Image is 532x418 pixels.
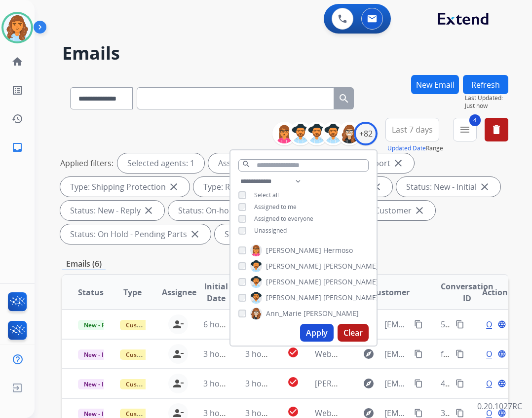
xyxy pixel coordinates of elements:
[392,157,404,169] mat-icon: close
[385,118,439,141] button: Last 7 days
[384,318,409,330] span: [EMAIL_ADDRESS][DOMAIN_NAME]
[245,378,290,389] span: 3 hours ago
[491,124,502,136] mat-icon: delete
[11,56,23,68] mat-icon: home
[414,205,425,216] mat-icon: close
[497,409,506,418] mat-icon: language
[266,277,321,287] span: [PERSON_NAME]
[371,286,410,298] span: Customer
[477,400,522,412] p: 0.20.1027RC
[120,379,184,389] span: Customer Support
[479,181,491,193] mat-icon: close
[463,75,508,94] button: Refresh
[162,286,196,298] span: Assignee
[203,378,248,389] span: 3 hours ago
[78,286,104,298] span: Status
[315,378,399,389] span: [PERSON_NAME] Claim
[189,228,201,240] mat-icon: close
[62,43,508,63] h2: Emails
[62,258,106,270] p: Emails (6)
[266,245,321,255] span: [PERSON_NAME]
[254,203,297,211] span: Assigned to me
[172,378,184,389] mat-icon: person_remove
[3,14,31,41] img: avatar
[78,320,123,330] span: New - Reply
[338,93,350,104] mat-icon: search
[254,191,279,199] span: Select all
[60,224,211,244] div: Status: On Hold - Pending Parts
[323,245,353,255] span: Hermoso
[120,320,184,330] span: Customer Support
[266,261,321,271] span: [PERSON_NAME]
[254,214,313,223] span: Assigned to everyone
[78,379,124,389] span: New - Initial
[456,349,464,358] mat-icon: content_copy
[497,349,506,358] mat-icon: language
[414,379,423,388] mat-icon: content_copy
[172,348,184,360] mat-icon: person_remove
[459,124,471,136] mat-icon: menu
[338,324,369,342] button: Clear
[117,153,204,173] div: Selected agents: 1
[266,293,321,303] span: [PERSON_NAME]
[465,94,508,102] span: Last Updated:
[486,348,506,360] span: Open
[453,118,477,141] button: 4
[456,320,464,329] mat-icon: content_copy
[387,144,443,152] span: Range
[203,348,248,359] span: 3 hours ago
[497,320,506,329] mat-icon: language
[387,144,426,152] button: Updated Date
[168,201,297,220] div: Status: On-hold – Internal
[456,379,464,388] mat-icon: content_copy
[323,293,379,303] span: [PERSON_NAME]
[266,309,302,318] span: Ann_Marie
[11,84,23,96] mat-icon: list_alt
[414,320,423,329] mat-icon: content_copy
[11,141,23,153] mat-icon: inbox
[384,378,409,389] span: [EMAIL_ADDRESS][DOMAIN_NAME]
[123,286,142,298] span: Type
[497,379,506,388] mat-icon: language
[363,378,375,389] mat-icon: explore
[60,157,114,169] p: Applied filters:
[300,324,334,342] button: Apply
[466,275,508,310] th: Action
[193,177,292,197] div: Type: Reguard CS
[287,406,299,418] mat-icon: check_circle
[392,128,433,132] span: Last 7 days
[60,201,164,220] div: Status: New - Reply
[120,349,184,360] span: Customer Support
[363,348,375,360] mat-icon: explore
[323,277,379,287] span: [PERSON_NAME]
[242,160,251,169] mat-icon: search
[411,75,459,94] button: New Email
[78,349,124,360] span: New - Initial
[456,409,464,418] mat-icon: content_copy
[287,376,299,388] mat-icon: check_circle
[486,318,506,330] span: Open
[172,318,184,330] mat-icon: person_remove
[203,319,248,330] span: 6 hours ago
[11,113,23,125] mat-icon: history
[384,348,409,360] span: [EMAIL_ADDRESS][DOMAIN_NAME]
[414,349,423,358] mat-icon: content_copy
[60,177,190,197] div: Type: Shipping Protection
[304,309,359,318] span: [PERSON_NAME]
[465,102,508,110] span: Just now
[245,348,290,359] span: 3 hours ago
[414,409,423,418] mat-icon: content_copy
[469,114,481,126] span: 4
[168,181,180,193] mat-icon: close
[143,205,154,216] mat-icon: close
[396,177,500,197] div: Status: New - Initial
[323,261,379,271] span: [PERSON_NAME]
[254,226,287,235] span: Unassigned
[203,280,229,304] span: Initial Date
[441,280,494,304] span: Conversation ID
[215,224,347,244] div: Status: On Hold - Servicers
[208,153,285,173] div: Assigned to me
[354,122,378,145] div: +82
[486,378,506,389] span: Open
[287,347,299,358] mat-icon: check_circle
